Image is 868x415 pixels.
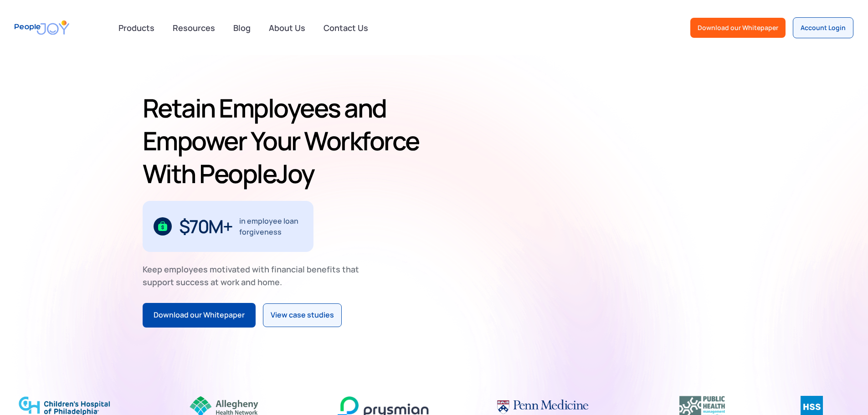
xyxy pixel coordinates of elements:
div: 1 / 3 [143,201,313,252]
div: Keep employees motivated with financial benefits that support success at work and home. [143,263,367,288]
a: View case studies [263,303,342,327]
a: Download our Whitepaper [690,18,786,38]
a: Blog [228,18,256,38]
a: Account Login [793,17,853,38]
div: View case studies [271,309,334,321]
div: Products [113,19,160,37]
div: $70M+ [179,219,232,234]
a: About Us [263,18,311,38]
h1: Retain Employees and Empower Your Workforce With PeopleJoy [143,92,431,190]
div: in employee loan forgiveness [239,215,303,237]
a: Contact Us [318,18,374,38]
div: Account Login [801,23,846,32]
a: Resources [167,18,221,38]
div: Download our Whitepaper [154,309,245,321]
div: Download our Whitepaper [698,23,778,32]
a: Download our Whitepaper [143,303,256,328]
a: home [15,15,69,41]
